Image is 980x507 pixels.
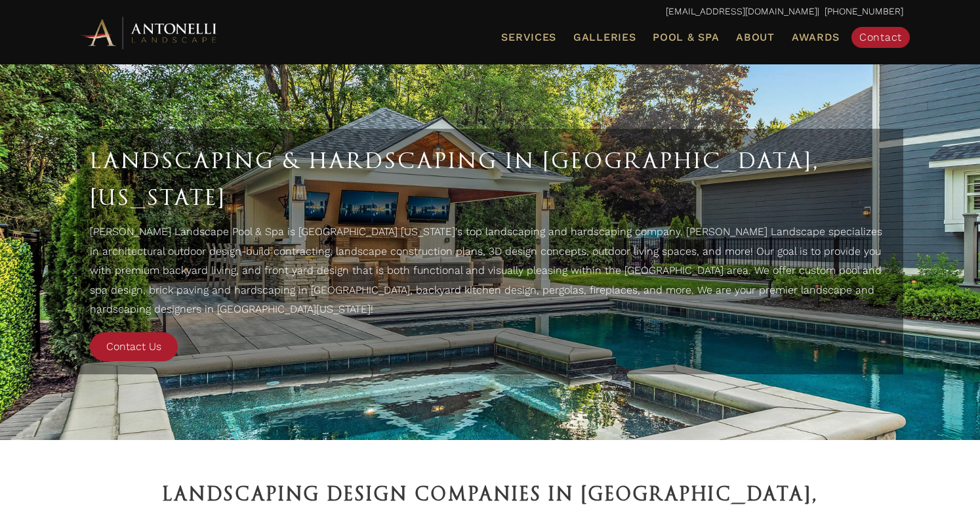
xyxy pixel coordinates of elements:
span: Galleries [573,31,636,43]
a: Contact [851,27,910,48]
span: Awards [792,31,840,43]
a: Contact Us [90,332,178,361]
span: Pool & Spa [653,31,719,43]
a: Awards [786,29,845,46]
span: About [736,32,775,43]
a: Galleries [568,29,641,46]
span: Contact Us [106,340,161,353]
a: Pool & Spa [647,29,724,46]
h1: Landscaping & Hardscaping in [GEOGRAPHIC_DATA], [US_STATE] [90,142,890,215]
img: Antonelli Horizontal Logo [77,14,221,51]
p: | [PHONE_NUMBER] [77,3,903,20]
a: [EMAIL_ADDRESS][DOMAIN_NAME] [666,6,817,16]
span: Services [501,32,556,43]
a: Services [496,29,561,46]
p: [PERSON_NAME] Landscape Pool & Spa is [GEOGRAPHIC_DATA] [US_STATE]'s top landscaping and hardscap... [90,222,890,326]
a: About [731,29,780,46]
span: Contact [859,31,902,43]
